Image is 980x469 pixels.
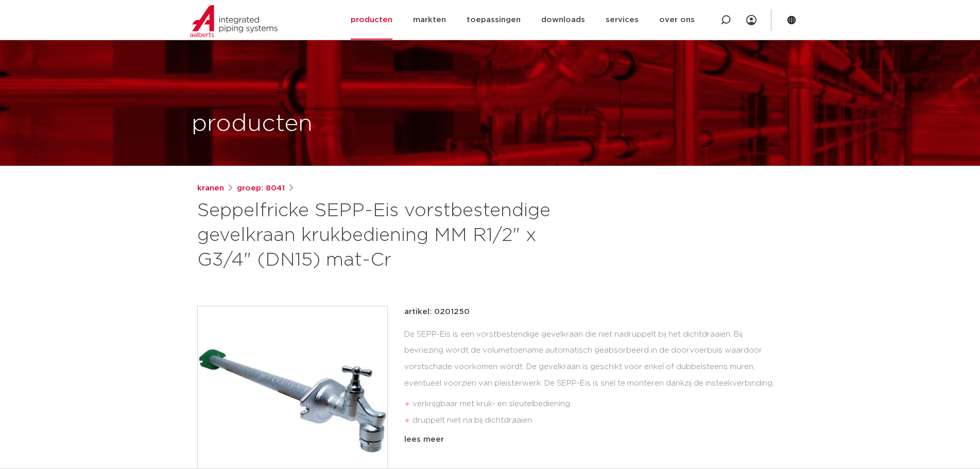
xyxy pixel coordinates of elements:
li: verkrijgbaar met kruk- en sleutelbediening. [412,396,783,412]
div: De SEPP-Eis is een vorstbestendige gevelkraan die niet nadruppelt bij het dichtdraaien. Bij bevri... [404,326,783,429]
h1: producten [192,108,313,141]
li: eenvoudige en snelle montage dankzij insteekverbinding [412,429,783,445]
h1: Seppelfricke SEPP-Eis vorstbestendige gevelkraan krukbediening MM R1/2" x G3/4" (DN15) mat-Cr [197,199,584,273]
div: lees meer [404,433,783,446]
li: druppelt niet na bij dichtdraaien [412,412,783,429]
a: groep: 8041 [237,182,285,195]
a: kranen [197,182,224,195]
p: artikel: 0201250 [404,306,470,318]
